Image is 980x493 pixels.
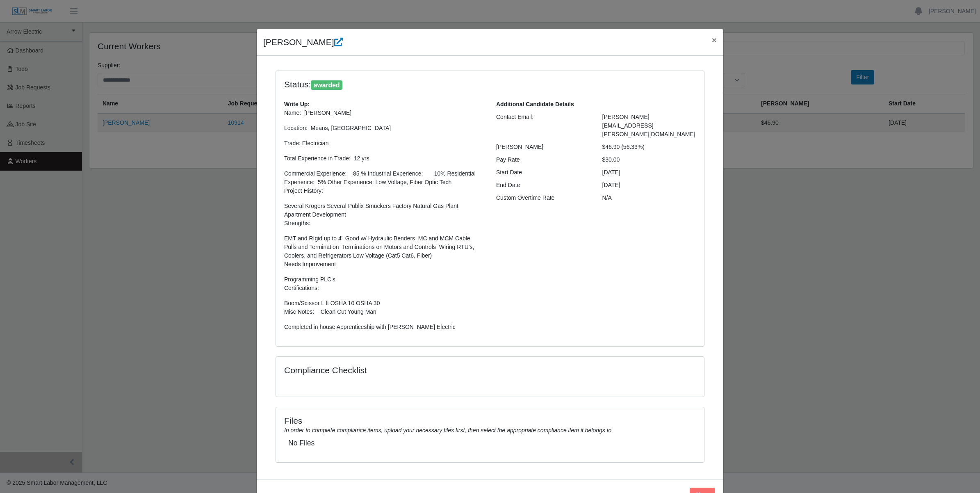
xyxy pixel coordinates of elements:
[490,194,596,202] div: Custom Overtime Rate
[490,181,596,189] div: End Date
[284,101,310,107] b: Write Up:
[263,36,343,49] h4: [PERSON_NAME]
[602,194,612,201] span: N/A
[596,143,702,151] div: $46.90 (56.33%)
[602,182,620,188] span: [DATE]
[284,109,484,331] p: Commercial Experience: 85 % Industrial Experience: 10% Residential Experience: 5% Other Experienc...
[284,284,484,292] p: Certifications:
[284,109,484,117] p: Name: [PERSON_NAME]
[490,168,596,177] div: Start Date
[284,365,554,375] h4: Compliance Checklist
[284,187,484,195] p: Project History:
[311,80,342,90] span: awarded
[496,101,574,107] b: Additional Candidate Details
[596,155,702,164] div: $30.00
[284,79,590,90] h4: Status:
[712,35,717,45] span: ×
[284,154,484,163] p: Total Experience in Trade: 12 yrs
[284,323,484,331] p: Completed in house Apprenticeship with [PERSON_NAME] Electric
[284,427,611,434] i: In order to complete compliance items, upload your necessary files first, then select the appropr...
[284,219,484,228] p: Strengths:
[490,155,596,164] div: Pay Rate
[288,439,692,447] h5: No Files
[490,143,596,151] div: [PERSON_NAME]
[705,29,723,51] button: Close
[490,113,596,139] div: Contact Email:
[596,168,702,177] div: [DATE]
[284,139,484,148] p: Trade: Electrician
[284,260,484,269] p: Needs Improvement
[602,114,695,137] span: [PERSON_NAME][EMAIL_ADDRESS][PERSON_NAME][DOMAIN_NAME]
[284,308,484,316] p: Misc Notes: Clean Cut Young Man
[284,415,696,426] h4: Files
[284,124,484,132] p: Location: Means, [GEOGRAPHIC_DATA]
